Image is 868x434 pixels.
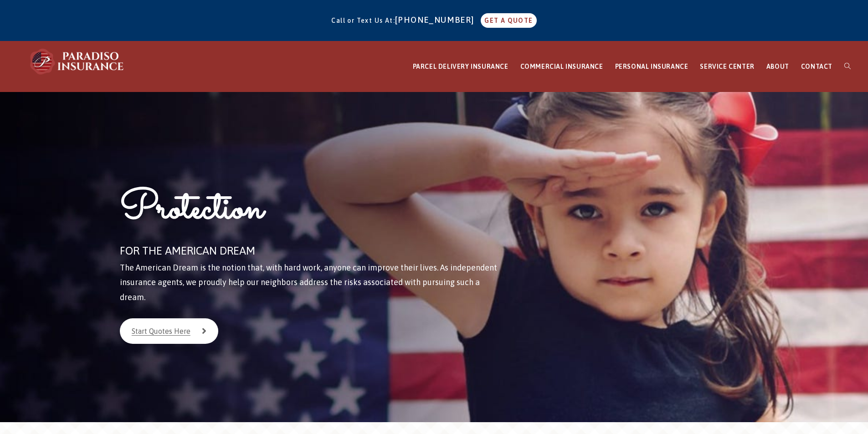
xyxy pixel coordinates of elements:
[120,318,218,344] a: Start Quotes Here
[694,41,760,92] a: SERVICE CENTER
[766,63,789,70] span: ABOUT
[760,41,795,92] a: ABOUT
[120,245,255,257] span: FOR THE AMERICAN DREAM
[413,63,508,70] span: PARCEL DELIVERY INSURANCE
[514,41,609,92] a: COMMERCIAL INSURANCE
[120,263,497,302] span: The American Dream is the notion that, with hard work, anyone can improve their lives. As indepen...
[795,41,838,92] a: CONTACT
[331,17,395,24] span: Call or Text Us At:
[520,63,603,70] span: COMMERCIAL INSURANCE
[407,41,514,92] a: PARCEL DELIVERY INSURANCE
[615,63,688,70] span: PERSONAL INSURANCE
[801,63,832,70] span: CONTACT
[700,63,754,70] span: SERVICE CENTER
[27,48,128,75] img: Paradiso Insurance
[120,183,501,241] h1: Protection
[609,41,694,92] a: PERSONAL INSURANCE
[481,13,536,28] a: GET A QUOTE
[395,15,479,25] a: [PHONE_NUMBER]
